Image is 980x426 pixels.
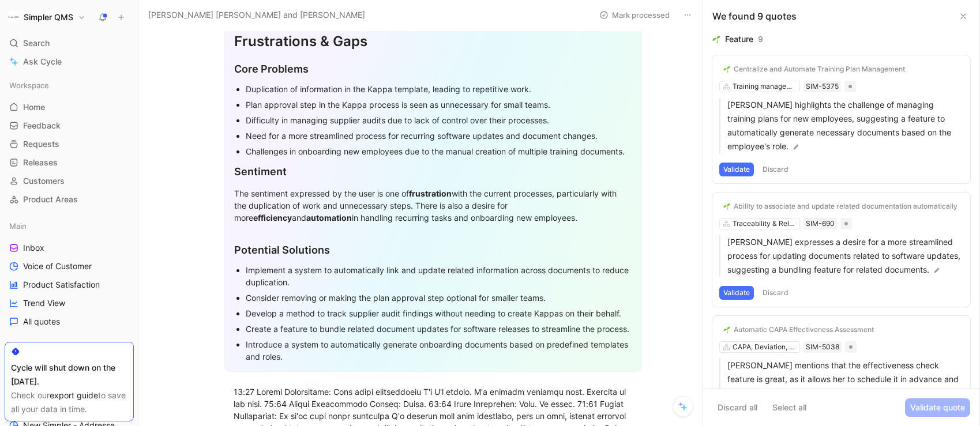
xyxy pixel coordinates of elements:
[234,242,632,258] div: Potential Solutions
[905,398,970,417] button: Validate quote
[234,31,632,52] div: Frustrations & Gaps
[734,202,958,211] div: Ability to associate and update related documentation automatically
[23,297,65,309] span: Trend View
[723,66,730,73] img: 🌱
[148,8,365,22] span: [PERSON_NAME] [PERSON_NAME] and [PERSON_NAME]
[5,117,134,134] a: Feedback
[50,390,98,400] a: export guide
[759,163,793,176] button: Discard
[306,213,352,223] strong: automation
[734,325,874,334] div: Automatic CAPA Effectiveness Assessment
[253,213,292,223] strong: efficiency
[5,217,134,235] div: Main
[767,398,812,417] button: Select all
[23,157,58,168] span: Releases
[234,61,632,77] div: Core Problems
[734,65,905,74] div: Centralize and Automate Training Plan Management
[23,101,45,113] span: Home
[9,80,49,91] span: Workspace
[719,199,962,213] button: 🌱Ability to associate and update related documentation automatically
[7,12,19,23] img: Simpler QMS
[725,32,753,46] div: Feature
[792,143,800,151] img: pen.svg
[5,258,134,275] a: Voice of Customer
[723,326,730,333] img: 🌱
[5,191,134,208] a: Product Areas
[23,194,78,205] span: Product Areas
[727,235,963,277] p: [PERSON_NAME] expresses a desire for a more streamlined process for updating documents related to...
[719,62,909,76] button: 🌱Centralize and Automate Training Plan Management
[5,154,134,171] a: Releases
[246,145,632,157] div: Challenges in onboarding new employees due to the manual creation of multiple training documents.
[5,77,134,94] div: Workspace
[9,220,27,232] span: Main
[23,55,62,69] span: Ask Cycle
[234,164,632,179] div: Sentiment
[933,266,941,274] img: pen.svg
[712,35,720,43] img: 🌱
[5,172,134,190] a: Customers
[246,323,632,335] div: Create a feature to bundle related document updates for software releases to streamline the process.
[23,316,60,327] span: All quotes
[23,242,44,254] span: Inbox
[727,359,963,400] p: [PERSON_NAME] mentions that the effectiveness check feature is great, as it allows her to schedul...
[246,338,632,363] div: Introduce a system to automatically generate onboarding documents based on predefined templates a...
[24,12,73,22] h1: Simpler QMS
[719,163,754,176] button: Validate
[246,99,632,111] div: Plan approval step in the Kappa process is seen as unnecessary for small teams.
[23,279,100,291] span: Product Satisfaction
[5,135,134,153] a: Requests
[246,130,632,142] div: Need for a more streamlined process for recurring software updates and document changes.
[5,276,134,293] a: Product Satisfaction
[723,203,730,210] img: 🌱
[246,292,632,304] div: Consider removing or making the plan approval step optional for smaller teams.
[719,323,878,337] button: 🌱Automatic CAPA Effectiveness Assessment
[5,99,134,116] a: Home
[246,264,632,288] div: Implement a system to automatically link and update related information across documents to reduc...
[23,261,92,272] span: Voice of Customer
[5,9,88,25] button: Simpler QMSSimpler QMS
[759,286,793,300] button: Discard
[23,175,65,187] span: Customers
[712,9,797,23] div: We found 9 quotes
[5,340,134,357] div: New Simpler
[5,313,134,330] a: All quotes
[712,398,763,417] button: Discard all
[23,120,61,131] span: Feedback
[23,138,59,150] span: Requests
[727,98,963,153] p: [PERSON_NAME] highlights the challenge of managing training plans for new employees, suggesting a...
[719,286,754,300] button: Validate
[758,32,763,46] div: 9
[5,217,134,330] div: MainInboxVoice of CustomerProduct SatisfactionTrend ViewAll quotes
[246,307,632,319] div: Develop a method to track supplier audit findings without needing to create Kappas on their behalf.
[23,36,50,50] span: Search
[594,7,675,23] button: Mark processed
[5,53,134,70] a: Ask Cycle
[246,114,632,126] div: Difficulty in managing supplier audits due to lack of control over their processes.
[5,239,134,257] a: Inbox
[11,389,127,416] div: Check our to save all your data in time.
[246,83,632,95] div: Duplication of information in the Kappa template, leading to repetitive work.
[5,35,134,52] div: Search
[5,295,134,312] a: Trend View
[11,361,127,389] div: Cycle will shut down on the [DATE].
[409,189,452,198] strong: frustration
[234,187,632,224] div: The sentiment expressed by the user is one of with the current processes, particularly with the d...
